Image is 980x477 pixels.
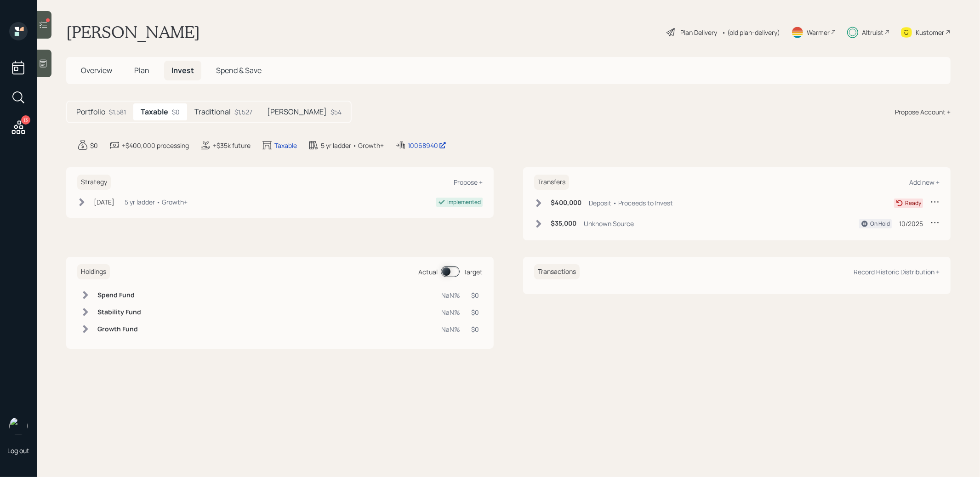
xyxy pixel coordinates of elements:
div: $0 [172,107,180,117]
span: Invest [171,65,194,75]
span: Plan [134,65,149,75]
div: Implemented [447,198,481,206]
div: Propose Account + [895,107,951,117]
div: $0 [471,324,479,334]
div: Target [463,267,483,277]
div: Deposit • Proceeds to Invest [589,198,673,208]
div: Ready [905,199,921,207]
h6: Holdings [77,264,110,279]
h1: [PERSON_NAME] [66,22,200,42]
div: NaN% [441,307,460,317]
h6: Growth Fund [97,325,141,333]
div: Plan Delivery [680,28,717,37]
div: NaN% [441,324,460,334]
div: NaN% [441,290,460,300]
div: $1,581 [109,107,126,117]
div: Add new + [909,178,940,187]
span: Overview [81,65,112,75]
div: Taxable [274,141,297,150]
h5: Taxable [141,108,168,116]
div: Propose + [454,178,483,187]
h6: Strategy [77,175,111,190]
h6: $400,000 [551,199,581,207]
h5: [PERSON_NAME] [267,108,327,116]
div: $0 [90,141,98,150]
div: $54 [330,107,342,117]
h6: Spend Fund [97,291,141,299]
div: Kustomer [916,28,944,37]
div: Warmer [807,28,830,37]
h5: Portfolio [76,108,105,116]
div: Actual [418,267,438,277]
div: 13 [21,115,30,125]
img: treva-nostdahl-headshot.png [9,417,28,435]
div: 5 yr ladder • Growth+ [125,197,188,207]
div: Altruist [862,28,883,37]
span: Spend & Save [216,65,262,75]
div: [DATE] [94,197,114,207]
div: $0 [471,290,479,300]
h6: $35,000 [551,220,576,227]
div: $1,527 [234,107,252,117]
h6: Transactions [534,264,580,279]
div: Unknown Source [584,219,634,228]
div: 10/2025 [899,219,923,228]
h6: Transfers [534,175,569,190]
h5: Traditional [194,108,231,116]
div: +$400,000 processing [122,141,189,150]
h6: Stability Fund [97,308,141,316]
div: Log out [7,446,29,455]
div: +$35k future [213,141,251,150]
div: $0 [471,307,479,317]
div: On Hold [870,220,890,228]
div: • (old plan-delivery) [722,28,780,37]
div: 5 yr ladder • Growth+ [321,141,384,150]
div: Record Historic Distribution + [854,267,940,276]
div: 10068940 [408,141,446,150]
